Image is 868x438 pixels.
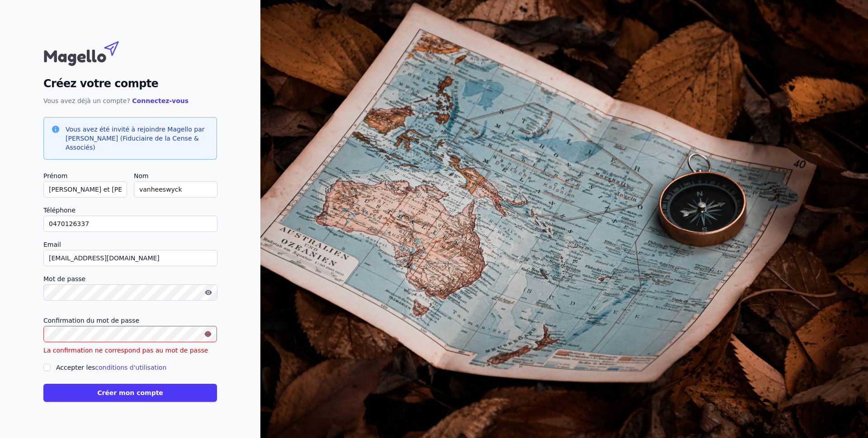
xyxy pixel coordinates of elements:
h3: Vous avez été invité à rejoindre Magello par [PERSON_NAME] (Fiduciaire de la Cense & Associés) [66,125,209,152]
label: Accepter les [56,364,166,371]
label: Nom [134,170,217,181]
label: Email [43,239,217,250]
img: Magello [43,37,138,68]
a: conditions d'utilisation [95,364,166,371]
button: Créer mon compte [43,384,217,402]
a: Connectez-vous [132,97,189,104]
label: Prénom [43,170,127,181]
label: Confirmation du mot de passe [43,315,217,326]
p: Vous avez déjà un compte? [43,95,217,106]
label: Téléphone [43,205,217,216]
h2: Créez votre compte [43,75,217,92]
label: Mot de passe [43,273,217,284]
p: La confirmation ne correspond pas au mot de passe [43,346,217,355]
